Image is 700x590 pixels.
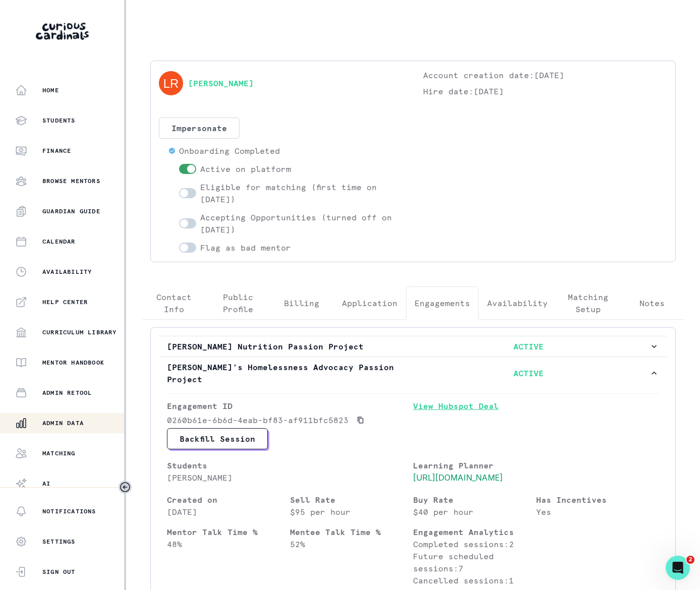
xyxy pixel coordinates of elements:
p: Billing [284,297,319,309]
p: Future scheduled sessions: 7 [413,550,536,574]
p: Yes [536,506,659,518]
p: Admin Data [42,419,84,427]
p: [PERSON_NAME] [167,471,413,484]
p: 52 % [290,538,413,550]
p: Curriculum Library [42,328,117,336]
p: Engagement Analytics [413,526,536,538]
p: Onboarding Completed [179,145,280,157]
p: Public Profile [214,291,261,315]
a: [PERSON_NAME] [188,77,254,89]
p: Matching Setup [565,291,611,315]
p: [PERSON_NAME]'s Homelessness Advocacy Passion Project [167,361,408,385]
p: Engagements [415,297,470,309]
p: [PERSON_NAME] Nutrition Passion Project [167,340,408,352]
p: Notes [639,297,665,309]
p: Mentor Handbook [42,359,104,367]
button: Backfill Session [167,428,268,449]
p: 0260b61e-6b6d-4eab-bf83-af911bfc5823 [167,414,348,426]
p: Learning Planner [413,459,659,471]
p: Engagement ID [167,400,413,412]
p: Accepting Opportunities (turned off on [DATE]) [200,211,403,235]
p: $40 per hour [413,506,536,518]
a: [URL][DOMAIN_NAME] [413,473,503,483]
p: Matching [42,449,76,457]
p: Browse Mentors [42,177,100,185]
p: Availability [42,268,92,276]
p: Notifications [42,507,96,515]
p: Application [342,297,397,309]
button: Copied to clipboard [353,412,369,428]
p: Buy Rate [413,494,536,506]
p: Finance [42,147,71,155]
p: ACTIVE [408,340,649,352]
span: 2 [686,556,694,564]
img: Curious Cardinals Logo [36,23,89,40]
p: Help Center [42,298,88,306]
p: Flag as bad mentor [200,242,291,254]
p: AI [42,480,50,488]
p: Created on [167,494,290,506]
button: [PERSON_NAME]'s Homelessness Advocacy Passion ProjectACTIVE [159,357,667,389]
p: Active on platform [200,163,291,175]
p: Calendar [42,238,76,246]
p: Admin Retool [42,389,92,397]
p: $95 per hour [290,506,413,518]
p: [DATE] [167,506,290,518]
img: svg [159,71,183,95]
iframe: Intercom live chat [666,556,690,580]
a: View Hubspot Deal [413,400,659,428]
button: Toggle sidebar [119,481,132,494]
p: Contact Info [151,291,197,315]
p: Home [42,86,59,94]
p: Students [42,116,76,125]
p: Students [167,459,413,471]
p: Account creation date: [DATE] [423,69,667,81]
p: Sign Out [42,568,76,576]
button: [PERSON_NAME] Nutrition Passion ProjectACTIVE [159,336,667,357]
p: 48 % [167,538,290,550]
button: Impersonate [159,117,240,139]
p: Cancelled sessions: 1 [413,574,536,586]
p: Hire date: [DATE] [423,85,667,97]
p: Mentor Talk Time % [167,526,290,538]
p: Completed sessions: 2 [413,538,536,550]
p: Availability [487,297,548,309]
p: Eligible for matching (first time on [DATE]) [200,181,403,205]
p: ACTIVE [408,367,649,379]
p: Has Incentives [536,494,659,506]
p: Mentee Talk Time % [290,526,413,538]
p: Sell Rate [290,494,413,506]
p: Guardian Guide [42,207,100,215]
p: Settings [42,538,76,546]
